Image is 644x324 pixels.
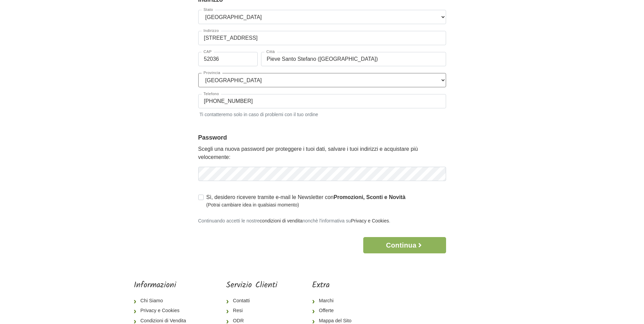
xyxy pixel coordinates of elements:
[202,29,221,33] label: Indirizzo
[198,145,446,161] p: Scegli una nuova password per proteggere i tuoi dati, salvare i tuoi indirizzi e acquistare più v...
[363,237,446,253] button: Continua
[312,296,357,306] a: Marchi
[312,306,357,316] a: Offerte
[226,281,277,290] h5: Servizio Clienti
[260,218,302,223] a: condizioni di vendita
[351,218,389,223] a: Privacy e Cookies
[312,281,357,290] h5: Extra
[134,281,191,290] h5: Informazioni
[226,306,277,316] a: Resi
[198,133,446,142] legend: Password
[134,306,191,316] a: Privacy e Cookies
[226,296,277,306] a: Contatti
[202,71,223,75] label: Provincia
[206,193,406,209] label: Sì, desidero ricevere tramite e-mail le Newsletter con
[198,218,390,223] small: Continuando accetti le nostre nonchè l'informativa su .
[391,281,510,304] iframe: fb:page Facebook Social Plugin
[202,92,221,96] label: Telefono
[334,194,406,200] strong: Promozioni, Sconti e Novità
[198,110,446,118] small: Ti contatteremo solo in caso di problemi con il tuo ordine
[198,31,446,45] input: Indirizzo
[202,50,214,54] label: CAP
[198,94,446,108] input: Telefono
[134,296,191,306] a: Chi Siamo
[202,8,215,12] label: Stato
[206,201,406,209] small: (Potrai cambiare idea in qualsiasi momento)
[198,52,258,66] input: CAP
[261,52,446,66] input: Città
[264,50,277,54] label: Città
